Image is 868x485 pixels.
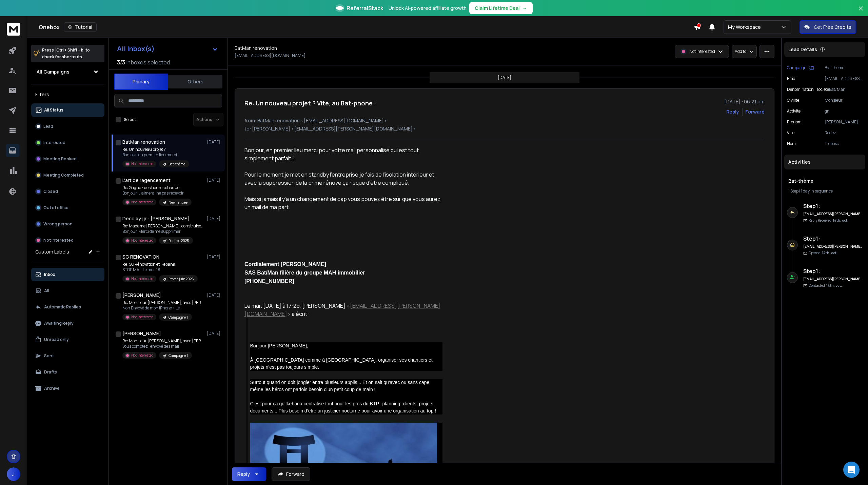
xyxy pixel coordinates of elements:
[787,130,794,136] p: ville
[803,211,863,217] h6: [EMAIL_ADDRESS][PERSON_NAME][DOMAIN_NAME]
[809,218,848,223] p: Reply Received
[250,343,308,348] span: Bonjour [PERSON_NAME],
[787,65,807,70] p: Campaign
[244,270,365,276] b: SAS Bat/Man filière du groupe MAH immobilier
[787,108,801,114] p: activite
[843,462,860,478] div: Open Intercom Messenger
[31,300,104,314] button: Automatic Replies
[64,22,97,32] button: Tutorial
[469,2,533,14] button: Claim Lifetime Deal→
[131,315,154,320] p: Not Interested
[122,262,198,267] p: Re: SG Rénovation et Ikebana,
[31,284,104,298] button: All
[42,47,90,60] p: Press to check for shortcuts.
[122,177,171,184] h1: L'art de l'agencement
[207,254,222,260] p: [DATE]
[244,195,442,211] div: Mais si jamais il y’a un changement de cap vous pouvez être sûr que vous aurez un mail de ma part.
[207,331,222,336] p: [DATE]
[31,103,104,117] button: All Status
[122,254,159,260] h1: SG RENOVATION
[814,24,851,31] p: Get Free Credits
[31,217,104,231] button: Wrong person
[169,200,188,205] p: New rentrée
[43,221,73,227] p: Wrong person
[44,386,60,391] p: Archive
[131,238,154,243] p: Not Interested
[787,98,799,103] p: civilite
[244,98,376,108] h1: Re: Un nouveau projet ? Vite, au Bat-phone !
[244,302,442,318] div: Le mar. [DATE] à 17:29, [PERSON_NAME] < > a écrit :
[43,189,58,194] p: Closed
[122,267,198,272] p: STOP MAIL Le mer. 18
[244,117,765,124] p: from: BatMan rénovation <[EMAIL_ADDRESS][DOMAIN_NAME]>
[833,218,848,223] span: 14th, oct.
[207,292,222,298] p: [DATE]
[44,369,57,375] p: Drafts
[803,267,863,275] h6: Step 1 :
[347,4,383,12] span: ReferralStack
[825,65,863,70] p: Bat-thème
[31,120,104,133] button: Lead
[31,349,104,363] button: Sent
[43,238,74,243] p: Not Interested
[31,152,104,166] button: Meeting Booked
[31,201,104,215] button: Out of office
[168,74,222,89] button: Others
[43,124,53,129] p: Lead
[825,108,863,114] p: gn
[169,238,189,243] p: Rentrée 2025
[44,337,69,342] p: Unread only
[122,292,161,299] h1: [PERSON_NAME]
[788,188,798,194] span: 1 Step
[44,107,63,113] p: All Status
[244,146,442,162] div: Bonjour, en premier lieu merci pour votre mail personnalisé qui est tout simplement parfait !
[31,333,104,346] button: Unread only
[498,75,511,80] p: [DATE]
[169,162,185,167] p: Bat-thème
[825,98,863,103] p: Monsieur
[825,76,863,81] p: [EMAIL_ADDRESS][DOMAIN_NAME]
[122,229,204,234] p: Bonjour, Merci de me supprimer
[122,305,204,311] p: Non Envoyé de mon iPhone > Le
[822,250,837,255] span: 14th, oct.
[55,46,84,54] span: Ctrl + Shift + k
[728,24,764,31] p: My Workspace
[122,344,204,349] p: Vous comptez l’envoyé des mail
[232,467,266,481] button: Reply
[788,46,817,53] p: Lead Details
[272,467,310,481] button: Forward
[44,304,81,310] p: Automatic Replies
[803,235,863,243] h6: Step 1 :
[787,76,797,81] p: Email
[31,382,104,395] button: Archive
[122,190,192,196] p: Bonjour, J'aimerai ne pas recevoir
[800,20,856,34] button: Get Free Credits
[7,467,20,481] span: J
[37,68,70,75] h1: All Campaigns
[787,87,829,92] p: denomination_societe
[31,168,104,182] button: Meeting Completed
[803,202,863,210] h6: Step 1 :
[131,161,154,166] p: Not Interested
[803,277,863,282] h6: [EMAIL_ADDRESS][PERSON_NAME][DOMAIN_NAME]
[235,45,277,52] h1: BatMan rénovation
[250,401,436,413] span: C'est pour ça qu'Ikebana centralise tout pour les pros du BTP : planning, clients, projets, docum...
[35,248,69,255] h3: Custom Labels
[244,170,442,187] div: Pour le moment je met en standby l’entreprise je fais de l’isolation intérieur et avec la suppres...
[117,58,125,66] span: 3 / 3
[122,300,204,305] p: Re: Monsieur [PERSON_NAME], avec [PERSON_NAME],
[825,119,863,125] p: [PERSON_NAME]
[788,178,861,184] h1: Bat-thème
[207,178,222,183] p: [DATE]
[825,130,863,136] p: Rodez
[124,117,136,122] label: Select
[122,338,204,344] p: Re: Monsieur [PERSON_NAME], avec [PERSON_NAME],
[788,188,861,194] div: |
[801,188,833,194] span: 1 day in sequence
[825,141,863,146] p: Trebosc
[44,288,49,294] p: All
[689,49,715,54] p: Not Interested
[207,216,222,221] p: [DATE]
[787,119,802,125] p: prenom
[43,156,77,162] p: Meeting Booked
